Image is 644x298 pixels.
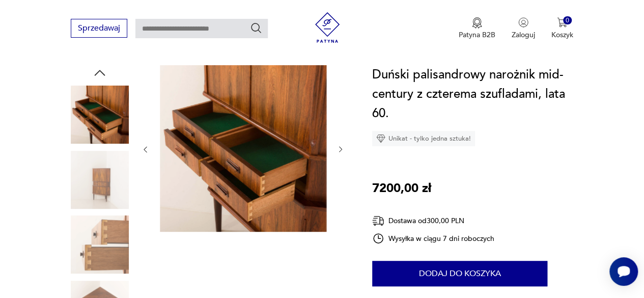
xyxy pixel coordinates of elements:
img: Zdjęcie produktu Duński palisandrowy narożnik mid-century z czterema szufladami, lata 60. [71,215,129,274]
div: Dostawa od 300,00 PLN [372,214,494,227]
button: Patyna B2B [459,17,495,40]
p: 7200,00 zł [372,179,431,198]
button: 0Koszyk [551,17,573,40]
img: Ikona dostawy [372,214,384,227]
button: Zaloguj [512,17,535,40]
a: Sprzedawaj [71,25,127,33]
h1: Duński palisandrowy narożnik mid-century z czterema szufladami, lata 60. [372,65,573,123]
div: Unikat - tylko jedna sztuka! [372,131,475,146]
img: Zdjęcie produktu Duński palisandrowy narożnik mid-century z czterema szufladami, lata 60. [71,86,129,144]
img: Zdjęcie produktu Duński palisandrowy narożnik mid-century z czterema szufladami, lata 60. [160,65,326,232]
iframe: Smartsupp widget button [609,257,638,286]
img: Ikona medalu [472,17,482,29]
img: Ikonka użytkownika [518,17,528,28]
img: Ikona koszyka [557,17,567,28]
button: Szukaj [250,22,262,34]
img: Zdjęcie produktu Duński palisandrowy narożnik mid-century z czterema szufladami, lata 60. [71,151,129,209]
p: Patyna B2B [459,30,495,40]
div: 0 [563,16,572,25]
button: Dodaj do koszyka [372,261,547,286]
img: Patyna - sklep z meblami i dekoracjami vintage [312,12,343,43]
p: Zaloguj [512,30,535,40]
button: Sprzedawaj [71,19,127,38]
div: Wysyłka w ciągu 7 dni roboczych [372,232,494,245]
p: Koszyk [551,30,573,40]
img: Ikona diamentu [376,134,385,143]
a: Ikona medaluPatyna B2B [459,17,495,40]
